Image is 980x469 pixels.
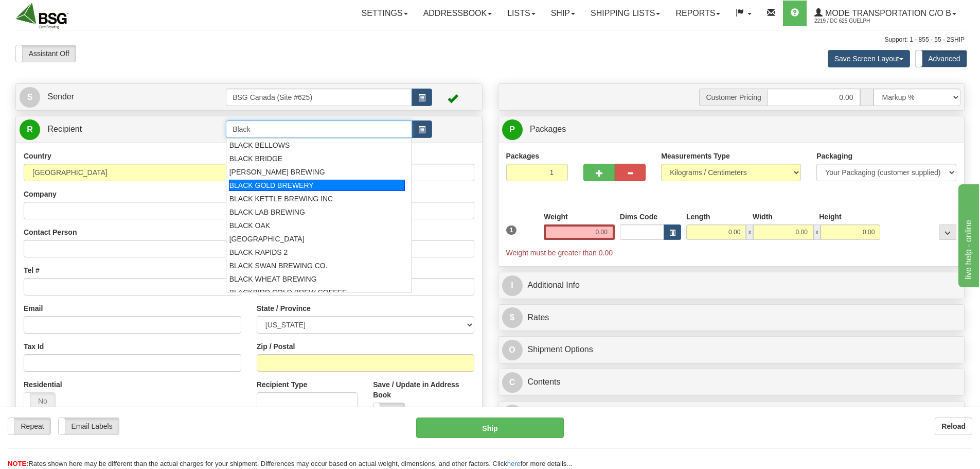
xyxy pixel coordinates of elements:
[229,247,405,257] div: BLACK RAPIDS 2
[753,212,773,222] label: Width
[935,418,972,435] button: Reload
[502,340,523,360] span: O
[502,372,523,393] span: C
[229,167,405,177] div: [PERSON_NAME] BREWING
[686,212,710,222] label: Length
[226,89,412,106] input: Sender Id
[502,339,961,360] a: OShipment Options
[502,404,961,425] a: CCustoms
[373,379,474,400] label: Save / Update in Address Book
[544,212,567,222] label: Weight
[502,307,523,328] span: $
[229,153,405,164] div: BLACK BRIDGE
[229,274,405,284] div: BLACK WHEAT BREWING
[15,36,965,44] div: Support: 1 - 855 - 55 - 2SHIP
[819,212,842,222] label: Height
[8,418,50,435] label: Repeat
[373,403,404,420] label: No
[506,151,540,161] label: Packages
[916,50,967,67] label: Advanced
[20,86,226,108] a: S Sender
[59,418,119,435] label: Email Labels
[354,1,416,26] a: Settings
[24,151,51,161] label: Country
[24,341,44,352] label: Tax Id
[20,87,40,108] span: S
[506,249,613,257] span: Weight must be greater than 0.00
[47,92,74,101] span: Sender
[583,1,668,26] a: Shipping lists
[8,6,95,19] div: live help - online
[229,207,405,217] div: BLACK LAB BREWING
[941,422,966,430] b: Reload
[543,1,583,26] a: Ship
[20,119,40,140] span: R
[20,119,203,140] a: R Recipient
[257,379,308,390] label: Recipient Type
[699,89,767,106] span: Customer Pricing
[620,212,657,222] label: Dims Code
[502,275,961,296] a: IAdditional Info
[229,287,405,298] div: BLACKBIRD COLD BREW COFFEE
[668,1,728,26] a: Reports
[257,341,295,352] label: Zip / Postal
[229,220,405,231] div: BLACK OAK
[502,119,523,140] span: P
[500,1,543,26] a: Lists
[502,372,961,393] a: CContents
[416,418,564,438] button: Ship
[24,265,40,275] label: Tel #
[416,1,500,26] a: Addressbook
[47,125,82,133] span: Recipient
[24,189,57,199] label: Company
[15,3,68,29] img: logo2219.jpg
[502,275,523,296] span: I
[24,303,43,314] label: Email
[828,50,910,67] button: Save Screen Layout
[502,119,961,140] a: P Packages
[506,225,517,235] span: 1
[229,234,405,244] div: [GEOGRAPHIC_DATA]
[956,182,979,287] iframe: chat widget
[8,460,28,467] span: NOTE:
[257,303,311,314] label: State / Province
[229,140,405,150] div: BLACK BELLOWS
[502,405,523,425] span: C
[939,224,956,240] div: ...
[823,9,951,18] span: Mode Transportation c/o B
[24,227,77,237] label: Contact Person
[746,224,753,240] span: x
[813,224,821,240] span: x
[24,393,55,409] label: No
[229,260,405,271] div: BLACK SWAN BREWING CO.
[16,45,76,62] label: Assistant Off
[814,16,892,26] span: 2219 / DC 625 Guelph
[502,307,961,328] a: $Rates
[24,379,62,390] label: Residential
[226,120,412,138] input: Recipient Id
[530,125,566,133] span: Packages
[229,180,405,191] div: BLACK GOLD BREWERY
[507,460,521,467] a: here
[816,151,852,161] label: Packaging
[229,194,405,204] div: BLACK KETTLE BREWING INC
[661,151,730,161] label: Measurements Type
[807,1,964,26] a: Mode Transportation c/o B 2219 / DC 625 Guelph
